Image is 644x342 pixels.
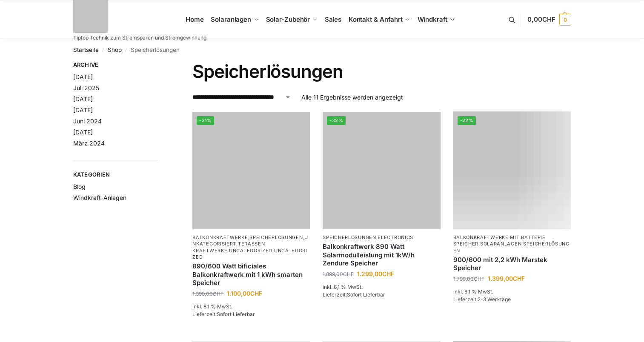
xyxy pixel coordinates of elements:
[474,276,484,282] span: CHF
[266,15,310,23] span: Solar-Zubehör
[249,234,303,240] a: Speicherlösungen
[192,112,310,229] a: -21%ASE 1000 Batteriespeicher
[453,234,546,247] a: Balkonkraftwerke mit Batterie Speicher
[378,234,413,240] a: Electronics
[192,234,248,240] a: Balkonkraftwerke
[323,291,385,298] span: Lieferzeit:
[192,311,255,317] span: Lieferzeit:
[527,15,555,23] span: 0,00
[73,73,93,80] a: [DATE]
[192,234,308,247] a: Unkategorisiert
[347,291,385,298] span: Sofort Lieferbar
[414,0,458,39] a: Windkraft
[192,61,571,82] h1: Speicherlösungen
[527,7,571,32] a: 0,00CHF 0
[262,0,321,39] a: Solar-Zubehör
[192,241,265,253] a: Terassen Kraftwerke
[217,311,255,317] span: Sofort Lieferbar
[73,39,571,61] nav: Breadcrumb
[192,291,223,297] bdi: 1.399,00
[73,140,105,147] a: März 2024
[357,270,394,277] bdi: 1.299,00
[321,0,345,39] a: Sales
[73,35,206,40] p: Tiptop Technik zum Stromsparen und Stromgewinnung
[478,296,511,302] span: 2-3 Werktage
[513,275,525,282] span: CHF
[542,15,555,23] span: CHF
[453,296,511,302] span: Lieferzeit:
[345,0,414,39] a: Kontakt & Anfahrt
[325,15,342,23] span: Sales
[207,0,262,39] a: Solaranlagen
[323,234,440,241] p: ,
[73,171,158,179] span: Kategorien
[323,234,376,240] a: Speicherlösungen
[227,290,262,297] bdi: 1.100,00
[323,271,354,277] bdi: 1.899,00
[73,128,93,136] a: [DATE]
[301,93,403,102] p: Alle 11 Ergebnisse werden angezeigt
[192,248,307,260] a: Uncategorized
[73,84,99,91] a: Juli 2025
[73,61,158,69] span: Archive
[192,303,310,311] p: inkl. 8,1 % MwSt.
[192,112,310,229] img: ASE 1000 Batteriespeicher
[213,291,223,297] span: CHF
[73,46,99,53] a: Startseite
[122,47,131,54] span: /
[418,15,447,23] span: Windkraft
[488,275,525,282] bdi: 1.399,00
[382,270,394,277] span: CHF
[453,241,570,253] a: Speicherlösungen
[211,15,251,23] span: Solaranlagen
[157,61,163,71] button: Close filters
[192,262,310,287] a: 890/600 Watt bificiales Balkonkraftwerk mit 1 kWh smarten Speicher
[323,283,440,291] p: inkl. 8,1 % MwSt.
[108,46,122,53] a: Shop
[453,112,571,229] a: -22%Balkonkraftwerk mit Marstek Speicher
[250,290,262,297] span: CHF
[192,234,310,261] p: , , , , ,
[73,194,126,201] a: Windkraft-Anlagen
[453,234,571,254] p: , ,
[323,112,440,229] a: -32%Balkonkraftwerk 890 Watt Solarmodulleistung mit 1kW/h Zendure Speicher
[453,288,571,296] p: inkl. 8,1 % MwSt.
[99,47,108,54] span: /
[453,276,484,282] bdi: 1.799,00
[73,95,93,103] a: [DATE]
[343,271,354,277] span: CHF
[559,14,571,26] span: 0
[323,112,440,229] img: Balkonkraftwerk 890 Watt Solarmodulleistung mit 1kW/h Zendure Speicher
[73,106,93,114] a: [DATE]
[480,241,521,247] a: Solaranlagen
[73,117,102,125] a: Juni 2024
[323,242,440,268] a: Balkonkraftwerk 890 Watt Solarmodulleistung mit 1kW/h Zendure Speicher
[229,248,272,254] a: Uncategorized
[453,256,571,272] a: 900/600 mit 2,2 kWh Marstek Speicher
[453,112,571,229] img: Balkonkraftwerk mit Marstek Speicher
[73,183,86,190] a: Blog
[349,15,403,23] span: Kontakt & Anfahrt
[192,93,291,102] select: Shop-Reihenfolge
